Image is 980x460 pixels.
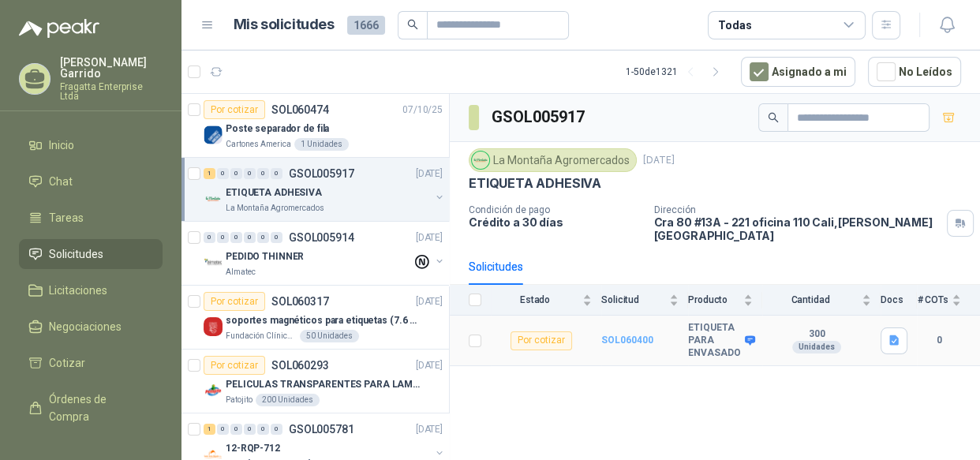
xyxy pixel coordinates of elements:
img: Company Logo [204,317,223,336]
a: Inicio [19,130,163,160]
p: Condición de pago [469,204,641,215]
div: 0 [230,232,242,243]
th: Docs [881,285,917,316]
img: Company Logo [204,189,223,208]
a: 0 0 0 0 0 0 GSOL005914[DATE] Company LogoPEDIDO THINNERAlmatec [204,228,446,279]
img: Company Logo [472,151,489,169]
a: Órdenes de Compra [19,384,163,432]
p: [DATE] [643,153,675,168]
p: PELICULAS TRANSPARENTES PARA LAMINADO EN CALIENTE [226,377,422,392]
div: Unidades [792,341,841,353]
a: Por cotizarSOL060293[DATE] Company LogoPELICULAS TRANSPARENTES PARA LAMINADO EN CALIENTEPatojito2... [181,350,449,413]
div: 0 [271,424,282,435]
p: ETIQUETA ADHESIVA [226,185,322,200]
div: 0 [230,168,242,179]
p: [DATE] [416,166,443,181]
button: Asignado a mi [741,57,855,87]
div: 0 [257,168,269,179]
p: PEDIDO THINNER [226,249,304,264]
p: Dirección [653,204,941,215]
div: 0 [257,424,269,435]
th: Solicitud [601,285,688,316]
p: GSOL005781 [289,424,354,435]
p: soportes magnéticos para etiquetas (7.6 cm x 12.6 cm) [226,313,422,328]
p: [DATE] [416,294,443,309]
a: Solicitudes [19,239,163,269]
b: ETIQUETA PARA ENVASADO [688,322,741,359]
p: La Montaña Agromercados [226,202,324,215]
p: GSOL005914 [289,232,354,243]
div: 1 [204,168,215,179]
a: Por cotizarSOL060317[DATE] Company Logosoportes magnéticos para etiquetas (7.6 cm x 12.6 cm)Funda... [181,286,449,350]
img: Company Logo [204,253,223,272]
p: Poste separador de fila [226,122,329,137]
th: Cantidad [762,285,881,316]
img: Company Logo [204,125,223,144]
p: Almatec [226,266,256,279]
img: Company Logo [204,381,223,400]
div: 200 Unidades [256,394,320,406]
p: Fragatta Enterprise Ltda [60,82,163,101]
p: [DATE] [416,358,443,373]
span: Negociaciones [49,318,122,335]
div: 0 [271,168,282,179]
p: [PERSON_NAME] Garrido [60,57,163,79]
p: [DATE] [416,230,443,245]
span: Chat [49,173,73,190]
div: Por cotizar [204,356,265,375]
span: Solicitudes [49,245,103,263]
span: search [407,19,418,30]
div: 0 [217,232,229,243]
span: Cantidad [762,294,858,305]
div: 1 Unidades [294,138,349,151]
p: Fundación Clínica Shaio [226,330,297,342]
a: Chat [19,166,163,196]
p: SOL060474 [271,104,329,115]
a: SOL060400 [601,335,653,346]
span: Solicitud [601,294,666,305]
p: Patojito [226,394,252,406]
span: Inicio [49,137,74,154]
a: Por cotizarSOL06047407/10/25 Company LogoPoste separador de filaCartones America1 Unidades [181,94,449,158]
p: ETIQUETA ADHESIVA [469,175,601,192]
div: Por cotizar [204,292,265,311]
th: Estado [491,285,601,316]
div: 0 [257,232,269,243]
div: 0 [204,232,215,243]
p: Cartones America [226,138,291,151]
span: Órdenes de Compra [49,391,148,425]
h3: GSOL005917 [492,105,587,129]
div: Por cotizar [511,331,572,350]
span: Estado [491,294,579,305]
div: 0 [217,168,229,179]
th: # COTs [917,285,980,316]
span: Cotizar [49,354,85,372]
span: Licitaciones [49,282,107,299]
b: 300 [762,328,871,341]
span: # COTs [917,294,948,305]
div: 0 [244,168,256,179]
div: 1 - 50 de 1321 [626,59,728,84]
div: 0 [244,424,256,435]
p: [DATE] [416,422,443,437]
p: GSOL005917 [289,168,354,179]
div: 50 Unidades [300,330,359,342]
a: Negociaciones [19,312,163,342]
button: No Leídos [868,57,961,87]
div: 1 [204,424,215,435]
div: 0 [230,424,242,435]
div: Todas [718,17,751,34]
a: Tareas [19,203,163,233]
b: 0 [917,333,961,348]
th: Producto [688,285,762,316]
span: search [768,112,779,123]
p: SOL060317 [271,296,329,307]
span: 1666 [347,16,385,35]
div: 0 [217,424,229,435]
div: La Montaña Agromercados [469,148,637,172]
p: Cra 80 #13A - 221 oficina 110 Cali , [PERSON_NAME][GEOGRAPHIC_DATA] [653,215,941,242]
span: Tareas [49,209,84,226]
p: SOL060293 [271,360,329,371]
p: Crédito a 30 días [469,215,641,229]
